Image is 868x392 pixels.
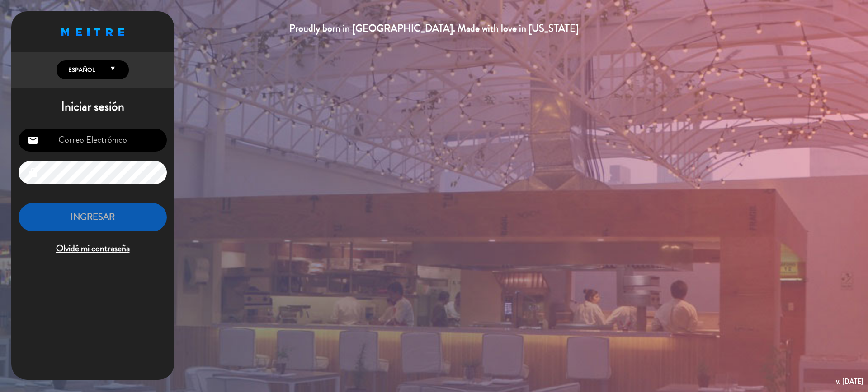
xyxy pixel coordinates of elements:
button: INGRESAR [19,203,167,231]
span: Español [66,65,95,74]
div: v. [DATE] [836,375,863,387]
h1: Iniciar sesión [11,99,174,115]
span: Olvidé mi contraseña [19,241,167,256]
i: email [28,135,38,146]
input: Correo Electrónico [19,129,167,152]
i: lock [28,167,38,178]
